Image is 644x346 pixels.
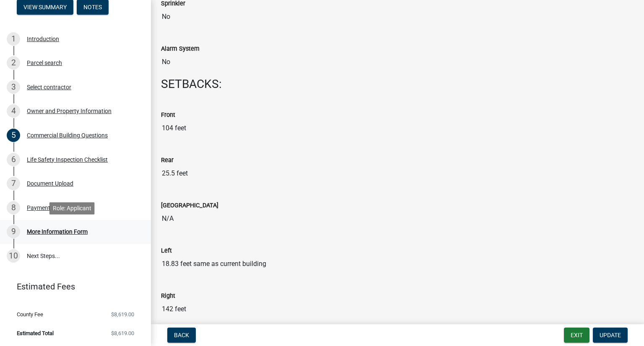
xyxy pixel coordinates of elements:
[27,84,71,90] div: Select contractor
[161,77,634,91] h3: SETBACKS:
[593,328,628,343] button: Update
[111,331,134,336] span: $8,619.00
[27,132,108,138] div: Commercial Building Questions
[27,229,88,235] div: More Information Form
[7,225,20,238] div: 9
[27,60,62,66] div: Parcel search
[7,249,20,263] div: 10
[564,328,589,343] button: Exit
[17,331,54,336] span: Estimated Total
[600,332,621,338] span: Update
[7,104,20,118] div: 4
[161,1,185,7] label: Sprinkler
[161,158,174,163] label: Rear
[161,293,175,299] label: Right
[161,112,175,118] label: Front
[27,205,50,211] div: Payment
[7,32,20,46] div: 1
[174,332,189,338] span: Back
[7,153,20,166] div: 6
[27,181,73,186] div: Document Upload
[7,129,20,142] div: 5
[27,108,112,114] div: Owner and Property Information
[161,203,218,209] label: [GEOGRAPHIC_DATA]
[7,177,20,190] div: 7
[111,312,134,317] span: $8,619.00
[161,46,200,52] label: Alarm System
[27,157,108,163] div: Life Safety Inspection Checklist
[161,248,172,254] label: Left
[17,4,73,11] wm-modal-confirm: Summary
[27,36,59,42] div: Introduction
[7,56,20,70] div: 2
[17,312,43,317] span: County Fee
[7,201,20,214] div: 8
[77,4,109,11] wm-modal-confirm: Notes
[49,202,95,214] div: Role: Applicant
[7,278,138,295] a: Estimated Fees
[7,80,20,94] div: 3
[167,328,196,343] button: Back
